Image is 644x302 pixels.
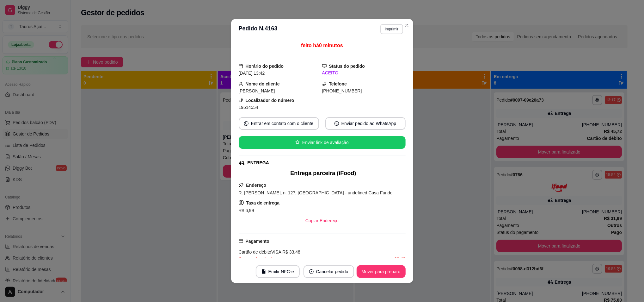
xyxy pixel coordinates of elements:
[261,269,266,274] span: file
[239,200,244,205] span: dollar
[239,82,243,86] span: user
[322,82,327,86] span: phone
[241,169,406,178] div: Entrega parceira (iFood)
[325,117,406,130] button: whats-appEnviar pedido ao WhatsApp
[357,265,406,278] button: Mover para preparo
[239,190,393,195] span: R. [PERSON_NAME], n. 127, [GEOGRAPHIC_DATA] - undefined Casa Fundo
[239,105,258,110] span: 19514554
[248,160,269,166] div: ENTREGA
[246,98,294,103] strong: Localizador do número
[256,265,300,278] button: fileEmitir NFC-e
[246,81,280,86] strong: Nome do cliente
[322,64,327,68] span: desktop
[244,121,248,126] span: whats-app
[239,71,265,76] span: [DATE] 13:42
[402,20,412,30] button: Close
[322,88,362,93] span: [PHONE_NUMBER]
[239,117,319,130] button: whats-appEntrar em contato com o cliente
[239,24,278,34] h3: Pedido N. 4163
[380,24,403,34] button: Imprimir
[246,239,269,244] strong: Pagamento
[295,140,300,145] span: star
[301,43,343,48] span: feito há 0 minutos
[281,249,300,255] span: R$ 33,48
[300,214,344,227] button: Copiar Endereço
[246,200,280,205] strong: Taxa de entrega
[246,64,284,69] strong: Horário do pedido
[239,239,243,243] span: credit-card
[239,249,281,255] span: Cartão de débito VISA
[239,88,275,93] span: [PERSON_NAME]
[334,121,339,126] span: whats-app
[309,269,314,274] span: close-circle
[304,265,354,278] button: close-circleCancelar pedido
[239,98,243,103] span: phone
[239,208,254,213] span: R$ 6,99
[246,183,267,188] strong: Endereço
[239,64,243,68] span: calendar
[239,182,244,187] span: pushpin
[329,64,365,69] strong: Status do pedido
[239,136,406,149] button: starEnviar link de avaliação
[394,256,405,261] strong: 33,48
[322,70,406,76] div: ACEITO
[239,255,275,262] span: Cobrar do cliente
[329,81,347,86] strong: Telefone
